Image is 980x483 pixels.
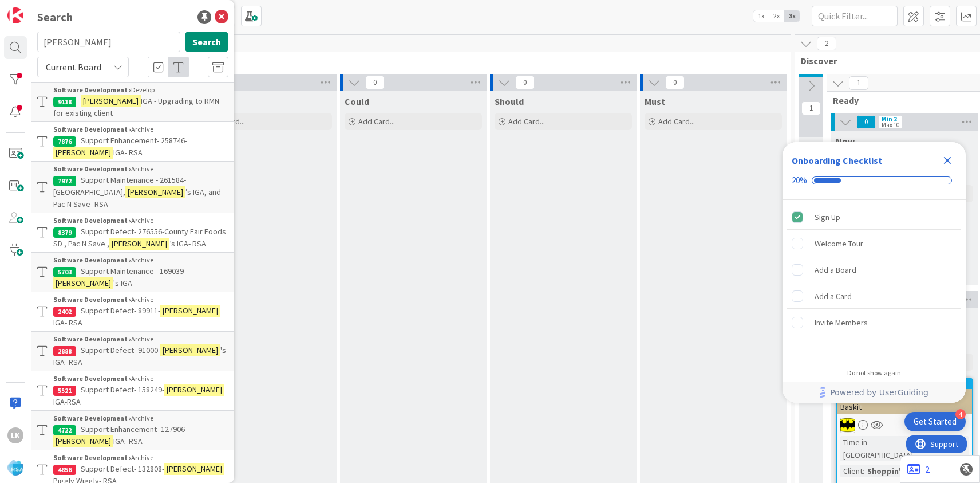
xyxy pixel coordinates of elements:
span: 0 [515,76,535,89]
div: Min 2 [882,116,897,122]
mark: [PERSON_NAME] [53,277,113,289]
button: Search [185,32,228,52]
b: Software Development › [53,256,131,264]
span: Support Defect- 91000- [81,345,160,355]
div: Checklist progress: 20% [792,175,957,186]
span: Support Enhancement- 258746- [81,135,187,146]
b: Software Development › [53,414,131,422]
mark: [PERSON_NAME] [81,95,141,107]
div: Get Started [914,416,957,427]
div: AC [837,418,972,433]
span: Current Board [46,61,101,73]
div: Develop [53,85,228,95]
div: 2402 [53,307,76,317]
div: 4 [955,409,966,419]
span: Discover [801,55,972,66]
div: Add a Card [815,289,852,303]
input: Search for title... [37,32,180,52]
span: IGA-RSA [53,396,81,407]
span: 0 [856,115,876,129]
span: 1 [801,101,821,115]
span: Add Card... [358,116,395,127]
span: 2x [769,10,784,22]
span: Support [24,2,52,15]
b: Software Development › [53,216,131,225]
div: Lk [7,427,23,443]
div: Archive [53,164,228,174]
div: 5521 [53,386,76,396]
a: Software Development ›Archive5703Support Maintenance - 169039-[PERSON_NAME]'s IGA [31,252,234,292]
span: 0 [365,76,385,89]
span: Support Defect- 132808- [81,464,164,474]
a: 2 [907,462,930,476]
a: Software Development ›Archive7972Support Maintenance - 261584- [GEOGRAPHIC_DATA],[PERSON_NAME]’s ... [31,161,234,213]
span: Add Card... [658,116,695,127]
span: ’s IGA- RSA [169,238,206,249]
span: Support Enhancement- 127906- [81,424,187,434]
div: Add a Card is incomplete. [787,284,961,309]
div: Checklist Container [783,142,966,403]
span: IGA- RSA [53,317,82,328]
div: Time in [GEOGRAPHIC_DATA] [840,436,917,461]
div: Archive [53,215,228,226]
div: Welcome Tour [815,237,863,250]
mark: [PERSON_NAME] [53,147,113,159]
div: Max 10 [882,122,899,128]
b: Software Development › [53,85,131,94]
span: 1 [849,76,868,90]
div: Onboarding Checklist [792,154,882,167]
mark: [PERSON_NAME] [164,384,224,396]
div: Checklist items [783,200,966,361]
mark: [PERSON_NAME] [53,435,113,447]
b: Software Development › [53,374,131,383]
div: 9118 [53,97,76,107]
div: 4856 [53,465,76,475]
a: Software Development ›Archive4722Support Enhancement- 127906-[PERSON_NAME]IGA- RSA [31,410,234,450]
span: : [863,465,864,477]
div: Shoppin' Baskit [864,465,930,477]
div: 7876 [53,136,76,147]
div: Open Get Started checklist, remaining modules: 4 [904,412,966,431]
div: Do not show again [847,368,901,378]
div: Footer [783,382,966,403]
span: 1x [753,10,769,22]
mark: [PERSON_NAME] [109,238,169,250]
a: Software Development ›Archive2888Support Defect- 91000-[PERSON_NAME]'s IGA- RSA [31,331,234,371]
span: 3x [784,10,800,22]
div: 8379 [53,227,76,238]
span: Powered by UserGuiding [830,386,928,399]
span: Now [836,135,855,147]
div: 7972 [53,176,76,186]
b: Software Development › [53,335,131,343]
span: Support Maintenance - 261584- [GEOGRAPHIC_DATA], [53,175,186,197]
b: Software Development › [53,164,131,173]
div: Archive [53,124,228,135]
div: Add a Board is incomplete. [787,257,961,282]
img: Visit kanbanzone.com [7,7,23,23]
div: Archive [53,255,228,265]
b: Software Development › [53,295,131,304]
div: Welcome Tour is incomplete. [787,231,961,256]
span: Support Defect- 158249- [81,384,164,395]
span: Product Backlog [42,55,776,66]
span: Should [495,96,524,107]
span: Support Defect- 89911- [81,305,160,316]
img: AC [840,418,855,433]
span: Could [345,96,369,107]
div: Sign Up [815,210,840,224]
div: Sign Up is complete. [787,205,961,230]
span: Add Card... [508,116,545,127]
div: Search [37,9,73,26]
a: Software Development ›Archive5521Support Defect- 158249-[PERSON_NAME]IGA-RSA [31,371,234,410]
div: Archive [53,294,228,305]
b: Software Development › [53,125,131,133]
div: Client [840,465,863,477]
div: Archive [53,334,228,344]
span: Ready [833,95,967,106]
span: Must [645,96,665,107]
mark: [PERSON_NAME] [164,463,224,475]
span: IGA- RSA [113,147,143,158]
div: Close Checklist [938,151,957,170]
div: 4722 [53,425,76,435]
mark: [PERSON_NAME] [160,305,220,317]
